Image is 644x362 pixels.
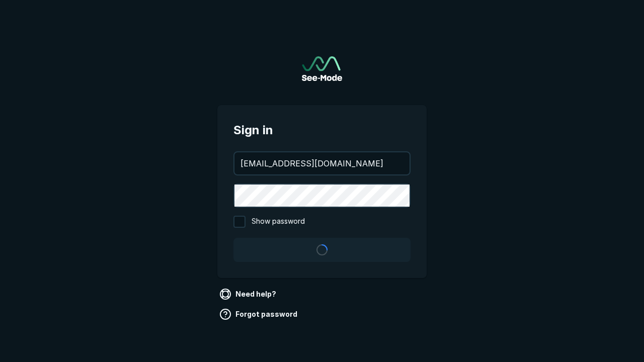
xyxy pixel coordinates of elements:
a: Go to sign in [302,56,342,81]
img: See-Mode Logo [302,56,342,81]
span: Sign in [233,121,411,139]
input: your@email.com [234,152,410,174]
a: Need help? [217,286,280,302]
span: Show password [252,216,305,228]
a: Forgot password [217,306,301,322]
